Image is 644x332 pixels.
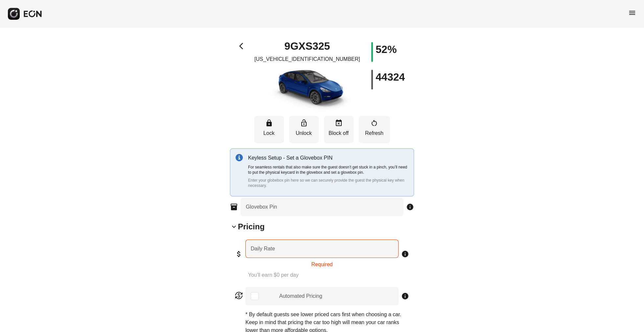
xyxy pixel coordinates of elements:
[230,203,238,211] span: inventory_2
[239,42,247,50] span: arrow_back_ios
[335,119,343,127] span: event_busy
[238,221,264,232] h2: Pricing
[251,245,275,253] label: Daily Rate
[370,119,378,127] span: restart_alt
[279,292,322,300] div: Automated Pricing
[376,45,397,53] h1: 52%
[376,73,405,81] h1: 44324
[235,292,243,299] span: currency_exchange
[324,116,354,143] button: Block off
[628,9,636,17] span: menu
[406,203,414,211] span: info
[258,129,281,137] p: Lock
[327,129,350,137] p: Block off
[289,116,319,143] button: Unlock
[236,154,243,161] img: info
[300,119,308,127] span: lock_open
[362,129,387,137] p: Refresh
[248,154,408,162] p: Keyless Setup - Set a Glovebox PIN
[254,55,360,63] p: [US_VEHICLE_IDENTIFICATION_NUMBER]
[246,203,277,211] label: Glovebox Pin
[248,271,409,279] p: You'll earn $0 per day
[248,165,408,175] p: For seamless rentals that also make sure the guest doesn’t get stuck in a pinch, you’ll need to p...
[254,116,284,143] button: Lock
[359,116,390,143] button: Refresh
[248,178,408,188] p: Enter your globebox pin here so we can securely provide the guest the physical key when necessary.
[261,66,353,112] img: car
[285,42,330,50] h1: 9GXS325
[292,129,315,137] p: Unlock
[265,119,273,127] span: lock
[235,250,243,258] span: attach_money
[245,258,399,268] div: Required
[230,223,238,231] span: keyboard_arrow_down
[401,250,409,258] span: info
[401,292,409,300] span: info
